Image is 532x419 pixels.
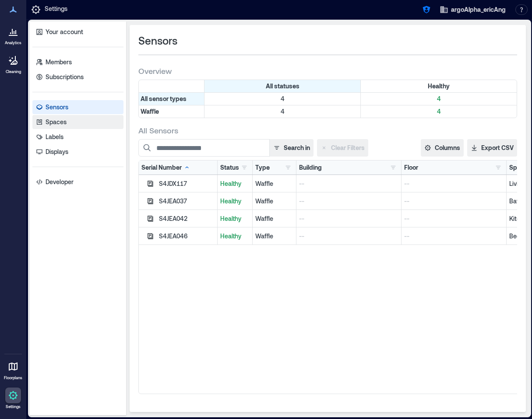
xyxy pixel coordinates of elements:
p: Floorplans [4,375,22,381]
p: Settings [6,404,21,409]
div: Floor [404,163,418,172]
div: Waffle [255,197,293,206]
p: -- [404,197,504,206]
p: 4 [206,94,359,103]
p: Cleaning [6,69,21,74]
p: -- [299,214,398,223]
a: Subscriptions [32,70,123,84]
a: Your account [32,25,123,39]
a: Floorplans [1,356,25,383]
p: Developer [46,178,74,186]
button: Search in [269,139,314,157]
p: Spaces [46,118,67,126]
p: Healthy [220,179,250,188]
p: Healthy [220,232,250,241]
div: Waffle [255,214,293,223]
p: Healthy [220,214,250,223]
div: All statuses [204,80,361,92]
a: Displays [32,145,123,159]
div: S4JEA037 [159,197,215,206]
div: Type [255,163,270,172]
p: -- [299,232,398,241]
div: S4JEA046 [159,232,215,241]
p: Subscriptions [46,73,84,81]
p: Sensors [46,103,68,112]
div: S4JEA042 [159,214,215,223]
p: Your account [46,28,83,36]
a: Sensors [32,100,123,114]
span: Sensors [138,34,177,48]
a: Developer [32,175,123,189]
p: -- [404,232,504,241]
p: -- [299,179,398,188]
div: S4JDX117 [159,179,215,188]
button: argoAlpha_ericAng [437,3,508,17]
span: Overview [138,66,172,76]
p: 4 [206,107,359,116]
p: Displays [46,147,68,156]
button: Export CSV [467,139,517,157]
p: Labels [46,133,63,141]
span: All Sensors [138,125,178,136]
a: Cleaning [2,50,24,77]
button: Clear Filters [317,139,368,157]
div: Serial Number [141,163,190,172]
p: Settings [45,4,67,15]
p: 4 [363,94,515,103]
p: 4 [363,107,515,116]
p: Healthy [220,197,250,206]
div: Status [220,163,239,172]
div: Building [299,163,322,172]
p: Analytics [5,40,21,45]
span: argoAlpha_ericAng [451,5,506,14]
a: Analytics [2,21,24,48]
a: Settings [3,385,24,412]
div: Filter by Type: Waffle [139,105,204,118]
button: Columns [421,139,464,157]
a: Members [32,55,123,69]
p: Members [46,58,72,66]
p: -- [299,197,398,206]
div: All sensor types [139,93,204,105]
div: Filter by Status: Healthy [361,80,517,92]
a: Labels [32,130,123,144]
p: -- [404,214,504,223]
p: -- [404,179,504,188]
div: Filter by Type: Waffle & Status: Healthy [361,105,517,118]
div: Waffle [255,232,293,241]
a: Spaces [32,115,123,129]
div: Waffle [255,179,293,188]
div: Space [509,163,528,172]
